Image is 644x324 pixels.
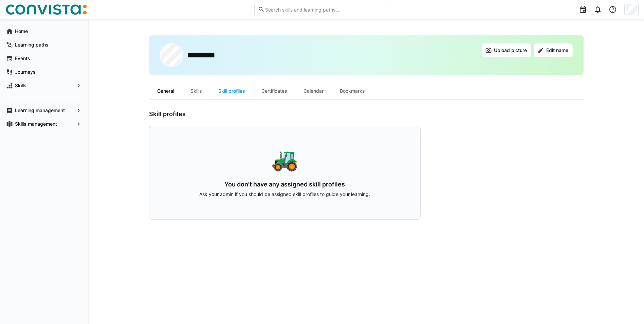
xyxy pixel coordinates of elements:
[545,47,569,54] span: Edit name
[210,83,253,99] div: Skill profiles
[149,83,182,99] div: General
[182,83,210,99] div: Skills
[171,148,399,170] div: 🚜
[149,110,421,118] h3: Skill profiles
[264,6,386,13] input: Search skills and learning paths…
[171,191,399,198] p: Ask your admin if you should be assigned skill profiles to guide your learning.
[253,83,295,99] div: Certificates
[493,47,528,54] span: Upload picture
[482,43,531,57] button: Upload picture
[295,83,332,99] div: Calendar
[534,43,573,57] button: Edit name
[332,83,373,99] div: Bookmarks
[171,181,399,188] h3: You don't have any assigned skill profiles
